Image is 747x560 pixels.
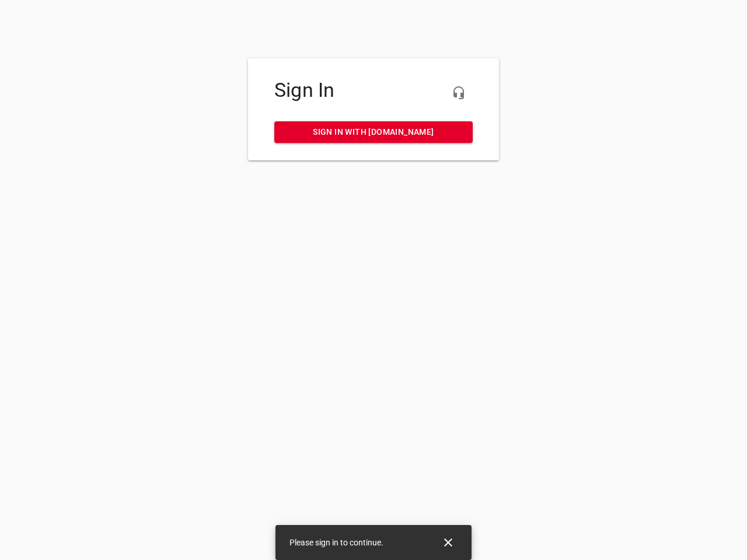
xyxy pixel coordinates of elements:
[445,79,473,107] button: Live Chat
[289,538,383,547] span: Please sign in to continue.
[284,125,463,139] span: Sign in with [DOMAIN_NAME]
[274,121,473,143] a: Sign in with [DOMAIN_NAME]
[274,79,473,102] h4: Sign In
[434,528,462,556] button: Close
